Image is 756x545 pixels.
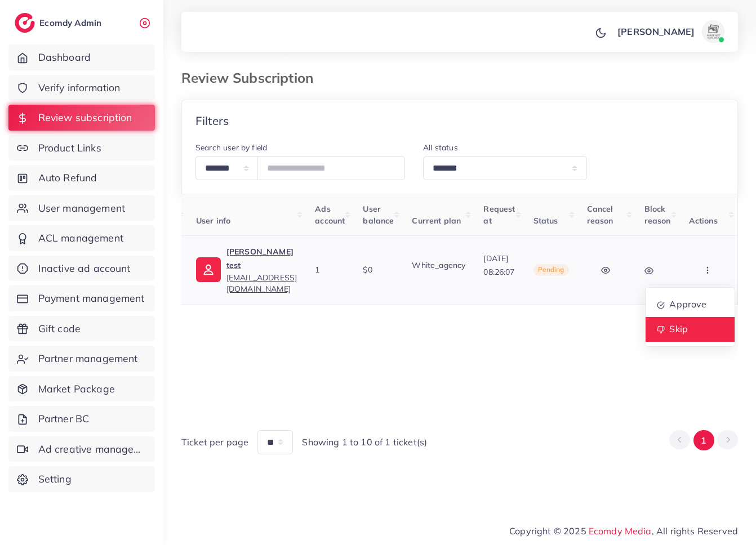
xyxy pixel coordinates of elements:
span: Ads account [315,204,345,225]
ul: Pagination [669,430,738,451]
span: Dashboard [38,50,91,65]
p: [PERSON_NAME] test [226,245,297,272]
h2: Ecomdy Admin [39,17,104,28]
span: [EMAIL_ADDRESS][DOMAIN_NAME] [226,272,297,294]
span: , All rights Reserved [652,524,738,538]
a: ACL management [8,225,155,251]
span: Auto Refund [38,171,97,185]
a: Verify information [8,75,155,101]
a: Auto Refund [8,165,155,191]
a: Gift code [8,316,155,342]
span: Ticket per page [181,436,248,449]
span: Skip [669,323,688,334]
a: User management [8,195,155,221]
span: Partner management [38,351,138,366]
span: Pending [533,264,569,276]
p: White_agency [412,258,465,272]
a: Payment management [8,285,155,311]
p: [DATE] 08:26:07 [483,252,515,279]
span: Verify information [38,81,121,95]
span: User management [38,201,125,216]
span: Payment management [38,291,145,306]
img: ic-user-info.36bf1079.svg [196,257,221,282]
img: logo [15,13,35,33]
span: User balance [363,204,394,225]
a: Review subscription [8,105,155,131]
span: Status [533,216,558,226]
a: Partner BC [8,406,155,432]
a: Market Package [8,376,155,402]
a: Dashboard [8,44,155,70]
span: ACL management [38,231,123,245]
button: Go to page 1 [693,430,714,451]
div: 1 [315,264,345,275]
span: Market Package [38,382,115,396]
a: Ecomdy Media [589,525,652,537]
a: logoEcomdy Admin [15,13,104,33]
a: Product Links [8,135,155,161]
img: avatar [702,20,724,43]
span: Approve [669,298,706,310]
span: Ad creative management [38,442,146,457]
p: [PERSON_NAME] [617,25,695,38]
span: Showing 1 to 10 of 1 ticket(s) [302,436,427,449]
span: Partner BC [38,412,90,426]
span: Product Links [38,141,101,155]
h4: Filters [195,114,229,128]
span: Cancel reason [587,204,613,225]
a: Inactive ad account [8,256,155,282]
a: Ad creative management [8,436,155,462]
label: All status [423,142,458,153]
label: Search user by field [195,142,267,153]
a: Setting [8,466,155,492]
div: $0 [363,264,394,275]
a: [PERSON_NAME]avatar [611,20,729,43]
span: Current plan [412,216,461,226]
span: Setting [38,472,72,486]
span: Review subscription [38,110,132,125]
span: Inactive ad account [38,261,131,276]
span: Actions [689,216,718,226]
a: [PERSON_NAME] test[EMAIL_ADDRESS][DOMAIN_NAME] [226,245,297,295]
span: User info [196,216,230,226]
h3: Review Subscription [181,70,322,86]
a: Partner management [8,346,155,372]
span: Request at [483,204,515,225]
span: Copyright © 2025 [509,524,738,538]
span: Gift code [38,321,81,336]
span: Block reason [644,204,671,225]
